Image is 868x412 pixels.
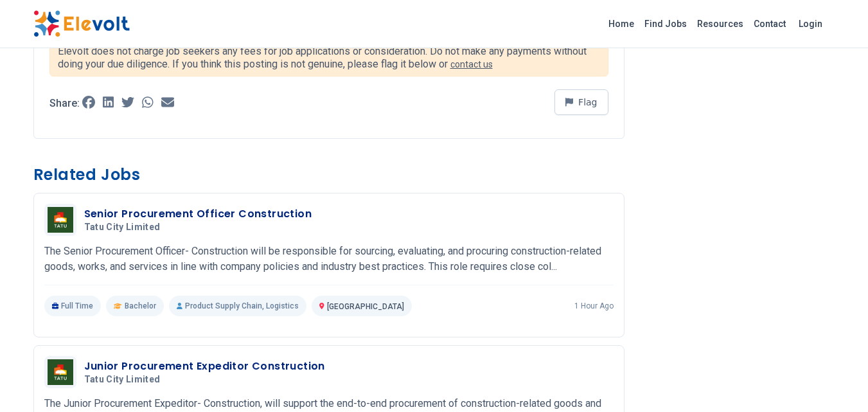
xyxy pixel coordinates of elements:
p: The Senior Procurement Officer- Construction will be responsible for sourcing, evaluating, and pr... [44,244,614,274]
img: Tatu City Limited [48,207,73,233]
h3: Related Jobs [33,165,624,185]
h3: Senior Procurement Officer Construction [84,206,312,222]
span: Bachelor [125,301,156,311]
a: contact us [450,59,493,69]
span: Tatu City Limited [84,222,161,233]
img: Tatu City Limited [48,359,73,385]
p: 1 hour ago [574,301,614,311]
p: Elevolt does not charge job seekers any fees for job applications or consideration. Do not make a... [58,45,600,71]
p: Product Supply Chain, Logistics [169,296,306,316]
button: Flag [554,89,608,115]
span: [GEOGRAPHIC_DATA] [327,302,404,311]
p: Share: [49,98,80,109]
p: Full Time [44,296,102,316]
a: Find Jobs [639,13,692,34]
a: Contact [748,13,791,34]
a: Login [791,11,830,37]
a: Tatu City LimitedSenior Procurement Officer ConstructionTatu City LimitedThe Senior Procurement O... [44,204,614,316]
img: Elevolt [33,10,130,37]
span: Tatu City Limited [84,374,161,386]
a: Resources [692,13,748,34]
h3: Junior Procurement Expeditor Construction [84,359,325,374]
a: Home [603,13,639,34]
